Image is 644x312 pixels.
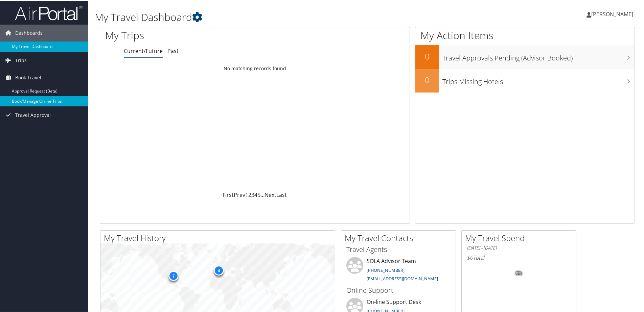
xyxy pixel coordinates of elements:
a: [PHONE_NUMBER] [367,266,405,272]
span: … [260,190,264,198]
a: 0Trips Missing Hotels [415,68,635,92]
h3: Trips Missing Hotels [442,73,635,86]
h1: My Travel Dashboard [95,9,458,24]
a: Prev [234,190,245,198]
td: No matching records found [100,62,410,74]
h6: [DATE] - [DATE] [467,244,571,251]
h2: 0 [415,50,439,61]
a: 5 [257,190,260,198]
div: 7 [168,270,179,280]
h3: Online Support [346,285,451,294]
a: Past [167,47,179,54]
a: 3 [251,190,254,198]
a: Next [264,190,276,198]
h6: Total [467,253,571,261]
a: 0Travel Approvals Pending (Advisor Booked) [415,45,635,68]
a: [EMAIL_ADDRESS][DOMAIN_NAME] [367,275,438,281]
h1: My Action Items [415,28,635,42]
span: Book Travel [15,69,41,85]
a: Current/Future [124,47,163,54]
a: First [223,190,234,198]
tspan: 0% [516,271,522,275]
span: $0 [467,253,473,261]
a: 1 [245,190,248,198]
span: Travel Approval [15,106,51,123]
div: 4 [213,265,224,275]
img: airportal-logo.png [15,4,83,20]
a: 2 [248,190,251,198]
a: [PERSON_NAME] [586,3,640,24]
h2: My Travel Contacts [345,232,456,243]
span: Dashboards [15,24,43,41]
a: 4 [254,190,257,198]
h1: My Trips [105,28,276,42]
h2: My Travel History [104,232,335,243]
h3: Travel Agents [346,244,451,254]
a: Last [276,190,287,198]
li: SOLA Advisor Team [343,256,454,284]
h3: Travel Approvals Pending (Advisor Booked) [442,49,635,62]
h2: 0 [415,74,439,85]
h2: My Travel Spend [465,232,576,243]
span: [PERSON_NAME] [591,10,633,17]
span: Trips [15,51,27,68]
